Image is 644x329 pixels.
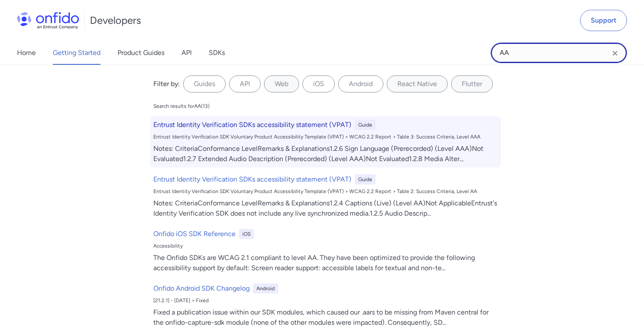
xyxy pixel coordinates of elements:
div: Entrust Identity Verification SDK Voluntary Product Accessibility Template (VPAT) > WCAG 2.2 Repo... [153,188,497,195]
label: Flutter [451,75,493,92]
a: Product Guides [118,41,164,65]
h6: Onfido Android SDK Changelog [153,283,250,294]
div: Android [253,283,278,294]
label: Web [264,75,299,92]
a: SDKs [209,41,225,65]
input: Onfido search input field [491,43,627,63]
a: Home [17,41,36,65]
label: Guides [183,75,226,92]
h6: Entrust Identity Verification SDKs accessibility statement (VPAT) [153,120,351,130]
label: React Native [387,75,448,92]
div: Accessibility [153,242,497,249]
a: Onfido iOS SDK ReferenceiOSAccessibilityThe Onfido SDKs are WCAG 2.1 compliant to level AA. They ... [150,225,501,277]
a: API [181,41,192,65]
label: Android [338,75,383,92]
div: Guide [355,120,376,130]
div: The Onfido SDKs are WCAG 2.1 compliant to level AA. They have been optimized to provide the follo... [153,253,497,273]
h1: Developers [90,14,141,27]
div: Guide [355,174,376,185]
div: Entrust Identity Verification SDK Voluntary Product Accessibility Template (VPAT) > WCAG 2.2 Repo... [153,133,497,140]
a: Getting Started [53,41,101,65]
div: Notes: CriteriaConformance LevelRemarks & Explanations1.2.4 Captions (Live) (Level AA)Not Applica... [153,198,497,219]
div: [21.2.1] - [DATE] > Fixed [153,297,497,304]
a: Entrust Identity Verification SDKs accessibility statement (VPAT)GuideEntrust Identity Verificati... [150,116,501,167]
div: Search results for AA ( 13 ) [153,103,210,110]
div: iOS [239,229,254,239]
div: Notes: CriteriaConformance LevelRemarks & Explanations1.2.6 Sign Language (Prerecorded) (Level AA... [153,144,497,164]
div: Fixed a publication issue within our SDK modules, which caused our .aars to be missing from Maven... [153,307,497,328]
a: Entrust Identity Verification SDKs accessibility statement (VPAT)GuideEntrust Identity Verificati... [150,171,501,222]
div: Filter by: [153,79,180,89]
a: Support [580,10,627,31]
img: Onfido Logo [17,12,79,29]
label: iOS [302,75,335,92]
label: API [229,75,261,92]
h6: Entrust Identity Verification SDKs accessibility statement (VPAT) [153,174,351,185]
h6: Onfido iOS SDK Reference [153,229,236,239]
svg: Clear search field button [610,48,620,58]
